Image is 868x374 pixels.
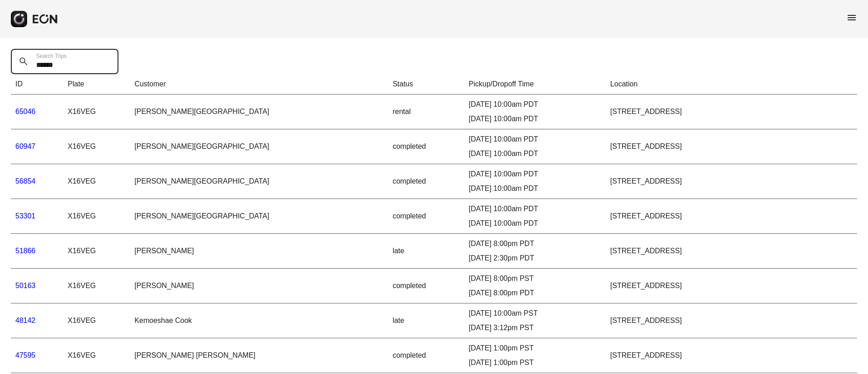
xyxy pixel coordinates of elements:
div: [DATE] 10:00am PDT [469,148,601,159]
td: [PERSON_NAME][GEOGRAPHIC_DATA] [130,199,388,234]
td: [STREET_ADDRESS] [606,303,857,338]
div: [DATE] 8:00pm PST [469,273,601,284]
td: [STREET_ADDRESS] [606,129,857,164]
td: [PERSON_NAME] [130,234,388,269]
td: [PERSON_NAME][GEOGRAPHIC_DATA] [130,164,388,199]
div: [DATE] 2:30pm PDT [469,253,601,264]
a: 60947 [15,142,36,150]
td: [STREET_ADDRESS] [606,164,857,199]
td: [PERSON_NAME] [PERSON_NAME] [130,338,388,373]
div: [DATE] 8:00pm PDT [469,288,601,298]
div: [DATE] 10:00am PDT [469,169,601,180]
td: completed [388,338,464,373]
td: Kemoeshae Cook [130,303,388,338]
td: X16VEG [63,269,130,303]
span: menu [846,12,857,23]
a: 65046 [15,108,36,115]
td: [STREET_ADDRESS] [606,234,857,269]
a: 50163 [15,282,36,289]
div: [DATE] 10:00am PDT [469,134,601,145]
td: [STREET_ADDRESS] [606,269,857,303]
div: [DATE] 1:00pm PST [469,357,601,368]
td: X16VEG [63,199,130,234]
td: [STREET_ADDRESS] [606,338,857,373]
td: completed [388,199,464,234]
div: [DATE] 8:00pm PDT [469,238,601,249]
td: [PERSON_NAME][GEOGRAPHIC_DATA] [130,129,388,164]
td: late [388,303,464,338]
th: Plate [63,74,130,95]
a: 56854 [15,177,36,185]
td: X16VEG [63,303,130,338]
th: Location [606,74,857,95]
div: [DATE] 10:00am PDT [469,99,601,110]
td: rental [388,95,464,129]
td: [STREET_ADDRESS] [606,199,857,234]
td: X16VEG [63,234,130,269]
div: [DATE] 1:00pm PST [469,343,601,354]
div: [DATE] 10:00am PDT [469,204,601,214]
td: completed [388,164,464,199]
a: 53301 [15,212,36,220]
div: [DATE] 10:00am PST [469,308,601,319]
td: X16VEG [63,164,130,199]
td: X16VEG [63,338,130,373]
label: Search Trips [36,52,66,60]
a: 48142 [15,317,36,324]
td: [PERSON_NAME] [130,269,388,303]
div: [DATE] 10:00am PDT [469,183,601,194]
th: Pickup/Dropoff Time [464,74,606,95]
div: [DATE] 10:00am PDT [469,114,601,124]
div: [DATE] 3:12pm PST [469,322,601,333]
td: [PERSON_NAME][GEOGRAPHIC_DATA] [130,95,388,129]
th: ID [11,74,63,95]
td: X16VEG [63,95,130,129]
div: [DATE] 10:00am PDT [469,218,601,229]
th: Status [388,74,464,95]
a: 51866 [15,247,36,255]
td: X16VEG [63,129,130,164]
td: late [388,234,464,269]
th: Customer [130,74,388,95]
td: [STREET_ADDRESS] [606,95,857,129]
td: completed [388,129,464,164]
a: 47595 [15,351,36,359]
td: completed [388,269,464,303]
